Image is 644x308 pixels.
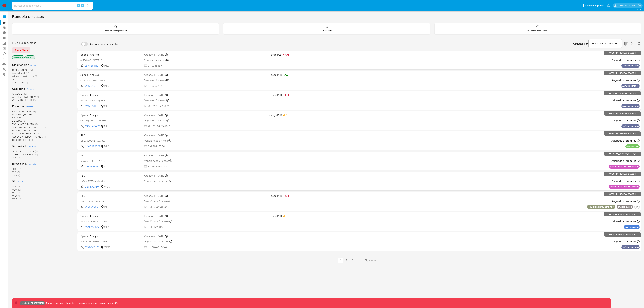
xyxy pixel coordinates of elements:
p: Ambiente: PRODUCCIÓN [21,302,44,304]
p: leandrojossue.ramirez@mercadolibre.com.co [618,4,637,7]
span: ⌥ [77,4,80,7]
a: Notificaciones [607,4,610,7]
span: Accesos rápidos [585,4,604,7]
input: Buscar usuario o caso... [12,4,93,8]
p: Todas las acciones impactan usuarios reales, proceda con precaución. [45,302,119,305]
button: search-icon [85,3,91,8]
a: Salir [638,4,641,7]
span: s [82,4,83,7]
